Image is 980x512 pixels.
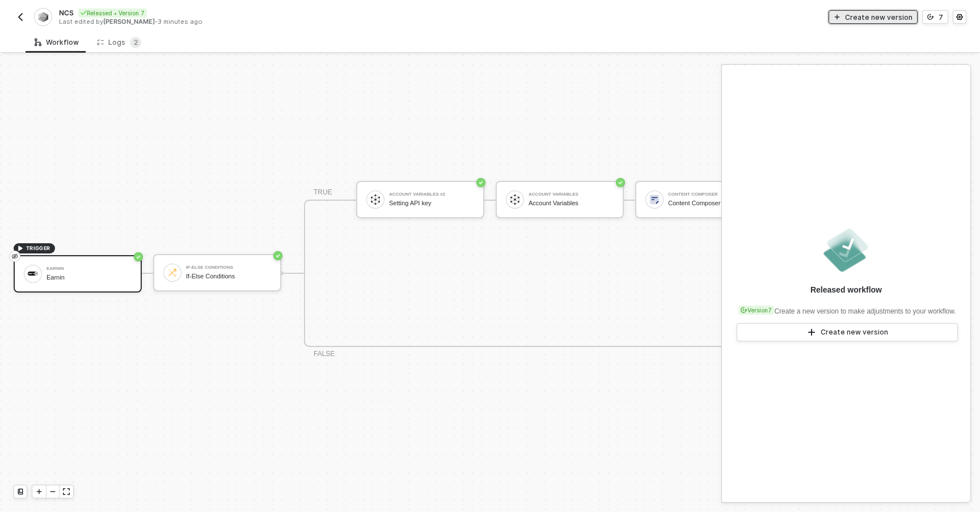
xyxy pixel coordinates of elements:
sup: 2 [130,37,141,48]
div: Logs [97,37,141,48]
div: Content Composer [668,192,753,197]
div: Earnin [47,266,132,271]
span: icon-versioning [741,307,747,314]
button: Create new version [829,10,918,24]
div: If-Else Conditions [186,265,271,270]
img: icon [370,194,381,205]
span: eye-invisible [11,252,18,261]
div: If-Else Conditions [186,273,271,280]
img: icon [649,194,660,205]
div: Create a new version to make adjustments to your workflow. [736,300,956,316]
img: icon [167,268,178,278]
span: [PERSON_NAME] [103,18,155,26]
span: icon-versioning [927,14,934,20]
img: icon [28,272,38,276]
span: NCS [59,8,74,18]
span: icon-play [807,328,816,337]
div: Content Composer [668,200,753,207]
div: Released workflow [810,284,882,295]
div: Account Variables #2 [389,192,474,197]
span: icon-success-page [273,251,282,260]
div: Create new version [821,328,888,337]
button: 7 [922,10,948,24]
span: icon-play [36,488,43,495]
div: Version 7 [738,306,774,315]
span: icon-success-page [616,178,625,187]
img: icon [510,194,520,205]
span: icon-play [834,14,840,20]
div: Released • Version 7 [78,9,147,18]
img: released.png [821,225,871,275]
div: Create new version [845,12,913,22]
div: Last edited by - 3 minutes ago [59,18,489,26]
div: Earnin [47,274,132,281]
button: back [14,10,27,24]
div: Account Variables [529,200,614,207]
img: integration-icon [38,12,48,22]
div: Workflow [35,38,79,47]
span: icon-play [17,245,24,252]
div: FALSE [314,349,335,359]
div: Account Variables [529,192,614,197]
div: 7 [939,12,943,22]
span: 2 [134,38,138,46]
span: TRIGGER [26,244,50,253]
span: icon-settings [956,14,963,20]
span: icon-success-page [476,178,485,187]
span: icon-success-page [134,252,143,261]
img: back [16,12,25,22]
span: icon-minus [49,488,56,495]
span: icon-expand [63,488,70,495]
button: Create new version [737,323,958,341]
div: TRUE [314,187,332,198]
div: Setting API key [389,200,474,207]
